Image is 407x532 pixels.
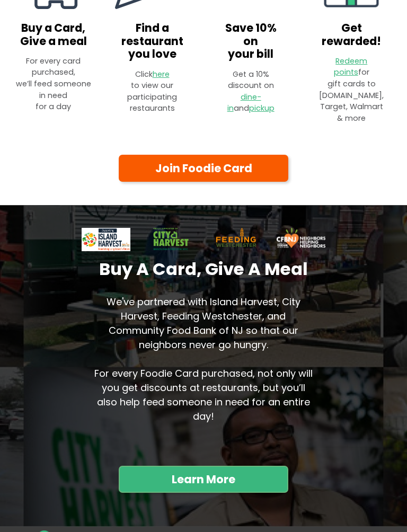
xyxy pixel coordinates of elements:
[15,22,91,48] h4: Buy a Card, Give a meal
[15,56,91,113] p: For every card purchased, we’ll feed someone in need for a day
[114,22,190,61] h4: Find a restaurant you love
[119,155,288,182] a: Join Foodie Card
[220,69,281,114] p: Get a 10% discount on and
[114,69,190,114] p: Click to view our participating restaurants
[334,56,368,78] a: Redeem points
[119,466,288,493] a: Learn More
[319,56,384,125] p: for gift cards to [DOMAIN_NAME], Target, Walmart & more
[319,22,384,48] h4: Get rewarded!
[93,295,314,435] p: We've partnered with Island Harvest, City Harvest, Feeding Westchester, and Community Food Bank o...
[220,22,281,61] h4: Save 10% on your bill
[82,259,326,280] h2: Buy A Card, Give A Meal
[153,69,170,79] a: here
[227,92,261,114] a: dine-in
[249,103,275,113] a: pickup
